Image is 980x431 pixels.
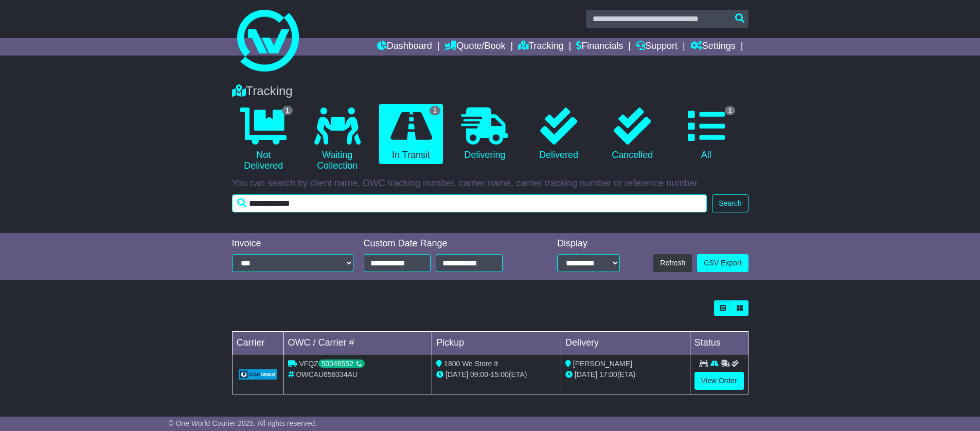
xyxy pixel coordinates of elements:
span: 09:00 [470,370,488,379]
a: Dashboard [377,38,432,56]
a: 1 Not Delivered [232,104,295,175]
a: 1 All [674,104,738,165]
span: [DATE] [575,370,597,379]
div: Custom Date Range [364,238,529,249]
a: Financials [576,38,623,56]
td: Delivery [561,332,690,354]
div: (ETA) [565,369,686,380]
td: Carrier [232,332,283,354]
div: - (ETA) [436,369,557,380]
a: Quote/Book [444,38,505,56]
span: 1 [282,106,293,115]
a: Delivering [453,104,516,165]
div: Display [557,238,620,249]
span: VFQZ [299,360,365,368]
span: OWCAU658334AU [296,370,358,379]
span: 1 [430,106,440,115]
span: [DATE] [446,370,468,379]
button: Search [712,194,748,212]
span: 1800 We Store It [444,360,498,368]
button: Refresh [653,254,692,272]
p: You can search by client name, OWC tracking number, carrier name, carrier tracking number or refe... [232,178,749,189]
a: Delivered [527,104,590,165]
a: CSV Export [697,254,748,272]
a: View Order [694,372,744,390]
span: 1 [725,106,736,115]
a: 1 In Transit [379,104,442,165]
td: Pickup [432,332,561,354]
span: 15:00 [491,370,509,379]
div: 50046552 [318,360,365,368]
td: OWC / Carrier # [283,332,432,354]
a: Waiting Collection [306,104,369,175]
span: 17:00 [599,370,617,379]
div: Invoice [232,238,353,249]
a: Tracking [518,38,563,56]
a: Settings [690,38,736,56]
a: Cancelled [601,104,664,165]
span: © One World Courier 2025. All rights reserved. [169,419,317,427]
td: Status [690,332,748,354]
div: Tracking [227,84,754,99]
span: [PERSON_NAME] [573,360,632,368]
a: Support [636,38,678,56]
img: GetCarrierServiceLogo [239,369,277,380]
